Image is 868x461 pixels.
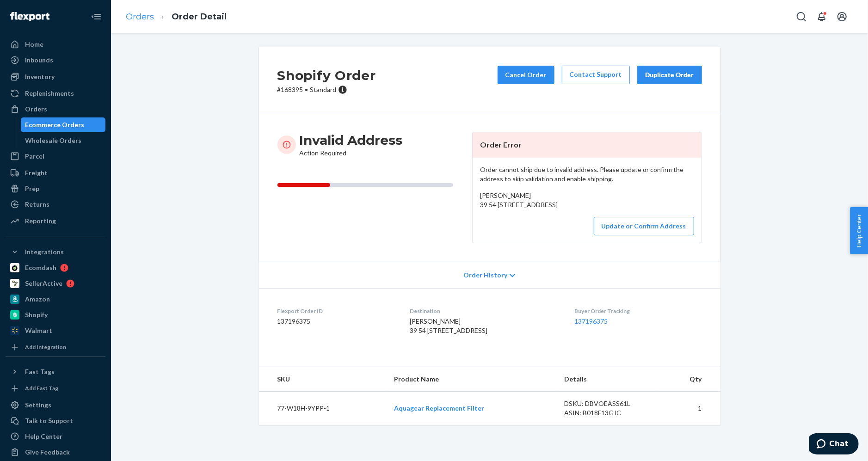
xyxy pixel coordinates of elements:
[25,40,43,49] div: Home
[277,317,395,326] dd: 137196375
[833,7,851,26] button: Open account menu
[25,432,62,441] div: Help Center
[310,86,337,93] span: Standard
[6,413,105,428] button: Talk to Support
[387,367,557,392] th: Product Name
[6,364,105,379] button: Fast Tags
[6,276,105,291] a: SellerActive
[172,12,227,22] a: Order Detail
[809,433,859,456] iframe: Opens a widget where you can chat to one of our agents
[126,12,154,22] a: Orders
[6,429,105,444] a: Help Center
[25,367,55,376] div: Fast Tags
[277,85,376,94] p: # 168395
[6,214,105,228] a: Reporting
[25,279,62,288] div: SellerActive
[305,86,308,93] span: •
[25,184,39,193] div: Prep
[25,448,70,457] div: Give Feedback
[259,391,387,425] td: 77-W18H-9YPP-1
[565,408,652,418] div: ASIN: B018F13GJC
[21,133,106,148] a: Wholesale Orders
[574,317,608,325] a: 137196375
[25,247,64,257] div: Integrations
[792,7,811,26] button: Open Search Box
[25,120,85,129] div: Ecommerce Orders
[118,3,234,31] ol: breadcrumbs
[645,70,694,80] div: Duplicate Order
[6,149,105,164] a: Parcel
[850,207,868,254] button: Help Center
[6,69,105,84] a: Inventory
[21,117,106,132] a: Ecommerce Orders
[25,55,53,65] div: Inbounds
[498,66,554,84] button: Cancel Order
[259,367,387,392] th: SKU
[6,245,105,259] button: Integrations
[277,307,395,315] dt: Flexport Order ID
[813,7,831,26] button: Open notifications
[637,66,702,84] button: Duplicate Order
[659,367,720,392] th: Qty
[6,53,105,68] a: Inbounds
[6,37,105,52] a: Home
[6,181,105,196] a: Prep
[6,342,105,353] a: Add Integration
[410,317,487,334] span: [PERSON_NAME] 39 54 [STREET_ADDRESS]
[25,400,51,410] div: Settings
[565,399,652,408] div: DSKU: DBVOEASS61L
[10,12,49,21] img: Flexport logo
[6,260,105,275] a: Ecomdash
[25,263,56,272] div: Ecomdash
[6,323,105,338] a: Walmart
[25,216,56,226] div: Reporting
[6,102,105,117] a: Orders
[6,86,105,101] a: Replenishments
[557,367,659,392] th: Details
[562,66,630,84] a: Contact Support
[6,398,105,412] a: Settings
[6,383,105,394] a: Add Fast Tag
[25,416,73,425] div: Talk to Support
[659,391,720,425] td: 1
[25,89,74,98] div: Replenishments
[574,307,702,315] dt: Buyer Order Tracking
[473,132,702,158] header: Order Error
[6,307,105,322] a: Shopify
[6,445,105,460] button: Give Feedback
[25,104,47,114] div: Orders
[6,166,105,180] a: Freight
[6,197,105,212] a: Returns
[25,200,49,209] div: Returns
[25,326,52,335] div: Walmart
[25,343,66,351] div: Add Integration
[410,307,560,315] dt: Destination
[300,132,403,148] h3: Invalid Address
[87,7,105,26] button: Close Navigation
[480,165,694,184] p: Order cannot ship due to invalid address. Please update or confirm the address to skip validation...
[463,270,507,280] span: Order History
[394,404,484,412] a: Aquagear Replacement Filter
[25,310,48,320] div: Shopify
[25,136,82,145] div: Wholesale Orders
[300,132,403,158] div: Action Required
[25,72,55,81] div: Inventory
[480,191,558,209] span: [PERSON_NAME] 39 54 [STREET_ADDRESS]
[6,292,105,307] a: Amazon
[25,168,48,178] div: Freight
[25,295,50,304] div: Amazon
[25,152,44,161] div: Parcel
[277,66,376,85] h2: Shopify Order
[594,217,694,235] button: Update or Confirm Address
[25,384,58,392] div: Add Fast Tag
